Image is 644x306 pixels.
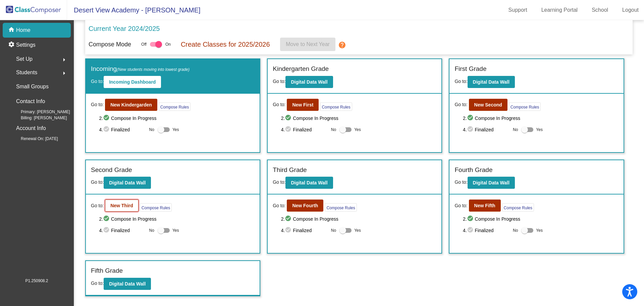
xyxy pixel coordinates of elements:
span: Go to: [273,202,285,209]
span: No [149,227,154,233]
label: Second Grade [91,165,132,175]
span: Yes [354,126,361,134]
span: 2. Compose In Progress [99,114,255,122]
button: New Third [105,200,139,212]
p: Current Year 2024/2025 [89,24,160,34]
button: Digital Data Wall [468,76,515,88]
mat-icon: check_circle [285,215,293,223]
label: Third Grade [273,165,307,175]
mat-icon: check_circle [467,215,475,223]
span: Yes [172,226,179,234]
button: Digital Data Wall [285,177,333,189]
span: 2. Compose In Progress [281,215,437,223]
b: Digital Data Wall [291,180,327,185]
span: Go to: [273,101,285,108]
span: Yes [172,126,179,134]
a: Support [503,5,533,15]
span: Students [16,68,37,77]
span: Go to: [91,202,104,209]
button: Compose Rules [159,102,191,111]
span: Set Up [16,54,33,64]
p: Contact Info [16,97,45,106]
b: Digital Data Wall [291,79,327,85]
label: Kindergarten Grade [273,64,329,74]
span: Renewal On: [DATE] [10,136,58,142]
p: Small Groups [16,82,49,91]
span: 2. Compose In Progress [281,114,437,122]
p: Settings [16,41,36,49]
mat-icon: settings [8,41,16,49]
button: New First [287,99,319,111]
span: No [513,127,518,133]
p: Home [16,26,31,34]
label: Incoming [91,64,190,74]
span: Go to: [454,179,467,185]
span: No [513,227,518,233]
span: Go to: [91,280,104,286]
span: 2. Compose In Progress [463,215,619,223]
span: (New students moving into lowest grade) [117,67,190,72]
span: Desert View Academy - [PERSON_NAME] [67,5,201,15]
mat-icon: check_circle [467,126,475,134]
mat-icon: check_circle [285,126,293,134]
span: Yes [536,126,543,134]
span: Yes [354,226,361,234]
span: 2. Compose In Progress [99,215,255,223]
button: New Fourth [287,200,323,212]
b: Digital Data Wall [109,180,146,185]
label: First Grade [454,64,486,74]
b: Digital Data Wall [473,180,509,185]
button: Compose Rules [502,203,534,212]
button: New Second [469,99,507,111]
button: Incoming Dashboard [104,76,161,88]
span: Go to: [273,179,285,185]
mat-icon: arrow_right [60,56,68,64]
span: Billing: [PERSON_NAME] [10,115,67,121]
span: Go to: [91,101,104,108]
b: New Third [110,203,133,208]
b: Digital Data Wall [109,281,146,287]
button: Digital Data Wall [104,177,151,189]
a: Learning Portal [536,5,583,15]
mat-icon: check_circle [467,114,475,122]
span: Go to: [454,79,467,84]
b: New Fourth [292,203,318,208]
b: New Kindergarden [110,102,152,107]
span: 4. Finalized [99,226,146,234]
button: Compose Rules [140,203,172,212]
button: Digital Data Wall [104,278,151,290]
span: Off [141,41,147,47]
span: Go to: [273,79,285,84]
span: 2. Compose In Progress [463,114,619,122]
b: Incoming Dashboard [109,79,156,85]
label: Fifth Grade [91,266,123,276]
button: Compose Rules [509,102,541,111]
mat-icon: check_circle [103,114,111,122]
span: On [165,41,171,47]
span: 4. Finalized [463,226,509,234]
mat-icon: check_circle [103,226,111,234]
button: Compose Rules [325,203,357,212]
mat-icon: home [8,26,16,34]
span: Primary: [PERSON_NAME] [10,109,70,115]
span: Move to Next Year [286,41,330,47]
mat-icon: check_circle [285,114,293,122]
b: New Second [474,102,502,107]
span: No [331,227,336,233]
span: Go to: [91,179,104,185]
button: New Fifth [469,200,501,212]
b: New First [292,102,313,107]
b: New Fifth [474,203,495,208]
a: School [586,5,613,15]
button: Move to Next Year [280,38,335,51]
mat-icon: arrow_right [60,69,68,77]
mat-icon: check_circle [467,226,475,234]
span: 4. Finalized [281,126,328,134]
span: 4. Finalized [463,126,509,134]
p: Compose Mode [89,40,131,49]
button: Digital Data Wall [285,76,333,88]
span: No [331,127,336,133]
mat-icon: help [338,41,346,49]
span: 4. Finalized [99,126,146,134]
button: New Kindergarden [105,99,157,111]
